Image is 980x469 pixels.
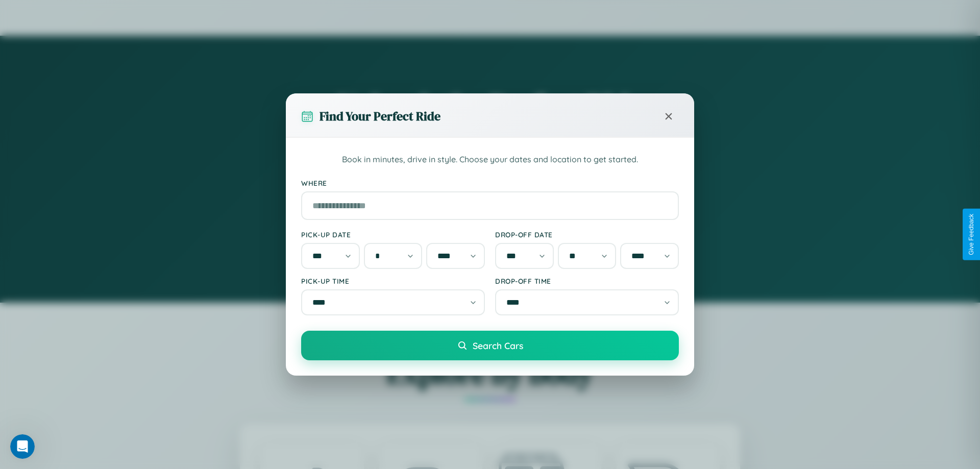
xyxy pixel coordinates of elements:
label: Pick-up Date [301,230,485,239]
span: Search Cars [473,340,523,351]
button: Search Cars [301,331,679,360]
label: Pick-up Time [301,277,485,285]
label: Drop-off Time [495,277,679,285]
p: Book in minutes, drive in style. Choose your dates and location to get started. [301,153,679,166]
label: Drop-off Date [495,230,679,239]
label: Where [301,179,679,187]
h3: Find Your Perfect Ride [320,108,440,125]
